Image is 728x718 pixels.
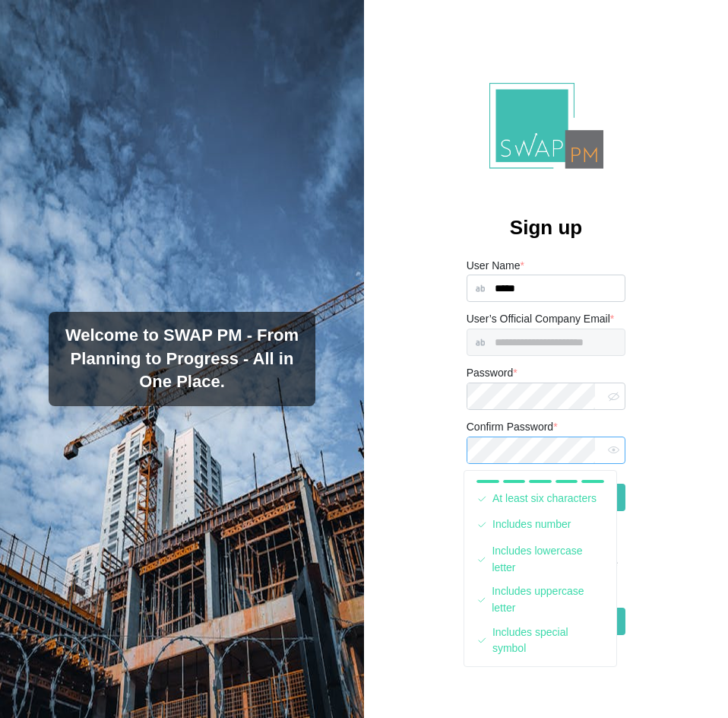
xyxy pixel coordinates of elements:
[492,583,604,616] div: Includes uppercase letter
[492,491,597,507] div: At least six characters
[492,516,571,533] div: Includes number
[510,214,582,241] h2: Sign up
[467,365,518,382] label: Password
[492,543,604,576] div: Includes lowercase letter
[61,324,303,394] h3: Welcome to SWAP PM - From Planning to Progress - All in One Place.
[492,624,604,657] div: Includes special symbol
[467,258,524,275] label: User Name
[467,311,615,328] label: User’s Official Company Email
[489,83,603,169] img: Logo
[467,419,558,436] label: Confirm Password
